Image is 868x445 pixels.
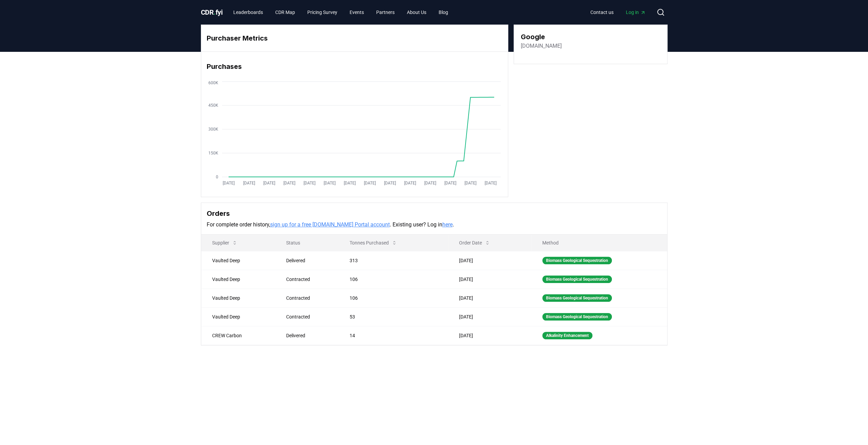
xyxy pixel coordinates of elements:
[464,181,476,186] tspan: [DATE]
[208,103,218,108] tspan: 450K
[286,313,333,320] div: Contracted
[424,181,436,186] tspan: [DATE]
[228,6,454,18] nav: Main
[364,181,376,186] tspan: [DATE]
[201,270,276,288] td: Vaulted Deep
[537,239,662,246] p: Method
[323,181,335,186] tspan: [DATE]
[207,33,502,43] h3: Purchaser Metrics
[286,332,333,339] div: Delivered
[302,6,343,18] a: Pricing Survey
[344,6,369,18] a: Events
[448,307,531,326] td: [DATE]
[339,270,448,288] td: 106
[585,6,619,18] a: Contact us
[208,80,218,85] tspan: 600K
[448,326,531,345] td: [DATE]
[521,42,562,50] a: [DOMAIN_NAME]
[243,181,255,186] tspan: [DATE]
[201,307,276,326] td: Vaulted Deep
[343,181,355,186] tspan: [DATE]
[448,270,531,288] td: [DATE]
[444,181,456,186] tspan: [DATE]
[286,257,333,264] div: Delivered
[201,251,276,270] td: Vaulted Deep
[448,251,531,270] td: [DATE]
[207,221,662,229] p: For complete order history, . Existing user? Log in .
[208,127,218,132] tspan: 300K
[208,151,218,155] tspan: 150K
[207,236,243,250] button: Supplier
[521,32,562,42] h3: Google
[283,181,295,186] tspan: [DATE]
[286,295,333,301] div: Contracted
[201,288,276,307] td: Vaulted Deep
[339,251,448,270] td: 313
[223,181,235,186] tspan: [DATE]
[339,288,448,307] td: 106
[384,181,396,186] tspan: [DATE]
[620,6,651,18] a: Log in
[442,221,453,228] a: here
[339,307,448,326] td: 53
[433,6,454,18] a: Blog
[281,239,333,246] p: Status
[542,313,612,321] div: Biomass Geological Sequestration
[542,332,592,339] div: Alkalinity Enhancement
[228,6,268,18] a: Leaderboards
[270,221,390,228] a: sign up for a free [DOMAIN_NAME] Portal account
[207,208,662,219] h3: Orders
[448,288,531,307] td: [DATE]
[339,326,448,345] td: 14
[201,8,223,17] a: CDR.fyi
[207,61,502,72] h3: Purchases
[270,6,300,18] a: CDR Map
[371,6,400,18] a: Partners
[585,6,651,18] nav: Main
[201,326,276,345] td: CREW Carbon
[344,236,402,250] button: Tonnes Purchased
[286,276,333,283] div: Contracted
[214,8,216,16] span: .
[485,181,497,186] tspan: [DATE]
[542,276,612,283] div: Biomass Geological Sequestration
[542,294,612,302] div: Biomass Geological Sequestration
[542,257,612,264] div: Biomass Geological Sequestration
[263,181,275,186] tspan: [DATE]
[626,9,646,16] span: Log in
[303,181,315,186] tspan: [DATE]
[201,8,223,16] span: CDR fyi
[401,6,432,18] a: About Us
[216,175,218,179] tspan: 0
[454,236,496,250] button: Order Date
[404,181,416,186] tspan: [DATE]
